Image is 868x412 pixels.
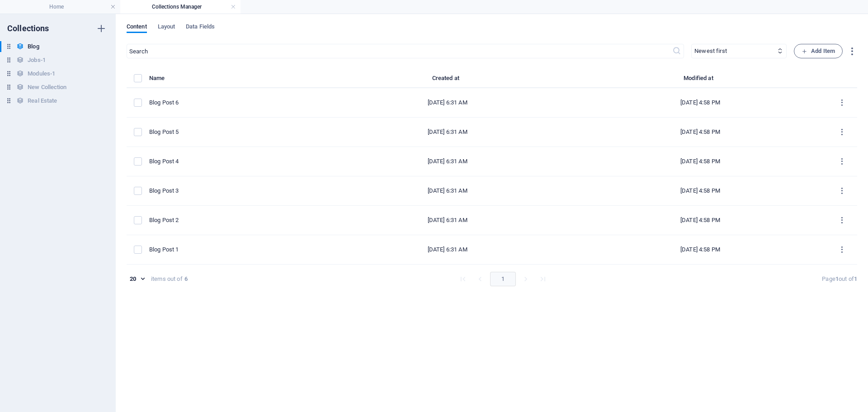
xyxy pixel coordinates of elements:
[149,216,314,224] div: Blog Post 2
[96,23,107,34] i: Create new collection
[328,99,566,107] div: [DATE] 6:31 AM
[127,44,672,58] input: Search
[328,216,566,224] div: [DATE] 6:31 AM
[490,272,516,286] button: page 1
[28,82,66,93] h6: New Collection
[581,157,819,166] div: [DATE] 4:58 PM
[184,275,188,283] strong: 6
[321,73,574,88] th: Created at
[149,73,321,88] th: Name
[581,128,819,136] div: [DATE] 4:58 PM
[328,128,566,136] div: [DATE] 6:31 AM
[120,2,241,12] h4: Collections Manager
[149,99,314,107] div: Blog Post 6
[581,246,819,254] div: [DATE] 4:58 PM
[151,275,183,283] div: items out of
[186,21,215,34] span: Data Fields
[581,187,819,195] div: [DATE] 4:58 PM
[127,21,147,34] span: Content
[149,187,314,195] div: Blog Post 3
[854,275,857,282] strong: 1
[822,275,857,283] div: Page out of
[28,41,39,52] h6: Blog
[802,46,835,57] span: Add Item
[149,157,314,166] div: Blog Post 4
[328,157,566,166] div: [DATE] 6:31 AM
[574,73,826,88] th: Modified at
[149,128,314,136] div: Blog Post 5
[7,23,49,34] h6: Collections
[28,95,57,106] h6: Real Estate
[28,55,46,66] h6: Jobs-1
[328,187,566,195] div: [DATE] 6:31 AM
[28,68,55,79] h6: Modules-1
[127,73,857,265] table: items list
[454,272,552,286] nav: pagination navigation
[794,44,843,58] button: Add Item
[581,216,819,224] div: [DATE] 4:58 PM
[581,99,819,107] div: [DATE] 4:58 PM
[127,275,147,283] div: 20
[328,246,566,254] div: [DATE] 6:31 AM
[835,275,839,282] strong: 1
[149,246,314,254] div: Blog Post 1
[158,21,175,34] span: Layout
